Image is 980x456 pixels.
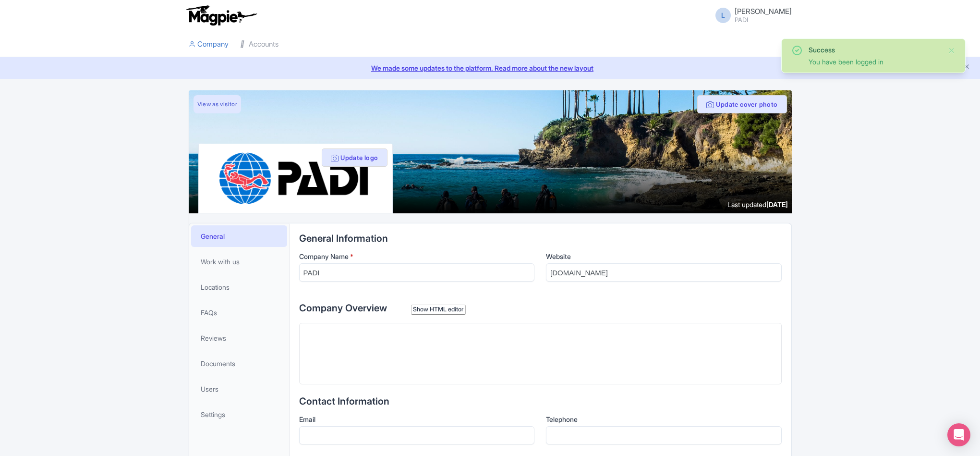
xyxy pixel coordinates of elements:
[411,305,466,315] div: Show HTML editor
[191,302,287,323] a: FAQs
[299,415,315,423] span: Email
[191,276,287,298] a: Locations
[727,199,788,210] div: Last updated
[201,282,230,292] span: Locations
[735,7,792,16] span: [PERSON_NAME]
[218,151,373,205] img: ghlacltlqpxhbglvw27b.png
[299,233,782,244] h2: General Information
[201,308,217,318] span: FAQs
[191,225,287,247] a: General
[201,358,235,369] span: Documents
[715,8,731,23] span: L
[191,353,287,374] a: Documents
[201,409,225,419] span: Settings
[322,148,387,167] button: Update logo
[194,95,241,113] a: View as visitor
[299,252,349,260] span: Company Name
[240,31,278,58] a: Accounts
[735,17,792,23] small: PADI
[546,252,571,260] span: Website
[809,45,940,55] div: Success
[191,404,287,425] a: Settings
[766,200,788,209] span: [DATE]
[546,415,578,423] span: Telephone
[947,423,970,446] div: Open Intercom Messenger
[697,95,786,113] button: Update cover photo
[184,5,258,26] img: logo-ab69f6fb50320c5b225c76a69d11143b.png
[948,45,956,56] button: Close
[191,251,287,272] a: Work with us
[299,302,387,314] span: Company Overview
[299,396,782,407] h2: Contact Information
[710,8,792,23] a: L [PERSON_NAME] PADI
[189,31,229,58] a: Company
[201,333,226,343] span: Reviews
[191,327,287,349] a: Reviews
[809,57,940,67] div: You have been logged in
[201,231,225,241] span: General
[201,384,218,394] span: Users
[963,62,970,73] button: Close announcement
[191,378,287,400] a: Users
[201,257,240,267] span: Work with us
[6,63,974,73] a: We made some updates to the platform. Read more about the new layout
